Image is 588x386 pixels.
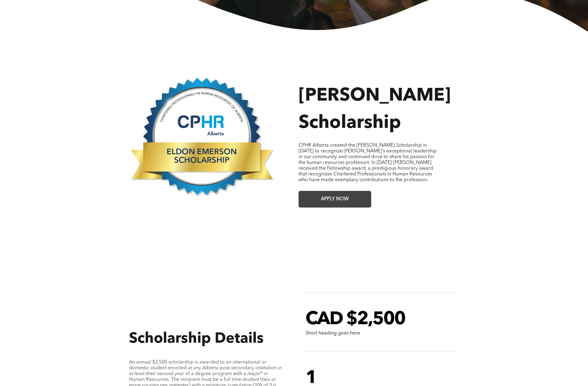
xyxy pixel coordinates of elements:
a: APPLY NOW [299,191,371,208]
span: Short heading goes here [306,331,360,336]
span: [PERSON_NAME] Scholarship [299,87,451,132]
span: Scholarship Details [129,332,264,346]
span: APPLY NOW [319,193,351,205]
span: CAD $2,500 [306,311,405,329]
span: CPHR Alberta created the [PERSON_NAME] Scholarship in [DATE] to recognize [PERSON_NAME]’s excepti... [299,143,437,182]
